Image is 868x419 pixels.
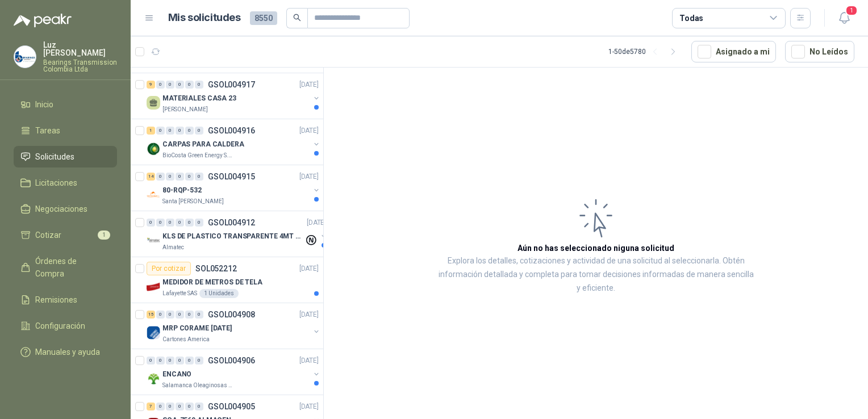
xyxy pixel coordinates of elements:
img: Company Logo [147,372,160,386]
a: Negociaciones [14,198,117,220]
div: 0 [147,219,155,227]
div: 9 [147,81,155,89]
a: Configuración [14,315,117,337]
div: 0 [166,403,174,410]
a: 1 0 0 0 0 0 GSOL004916[DATE] Company LogoCARPAS PARA CALDERABioCosta Green Energy S.A.S [147,124,321,160]
div: 0 [195,127,203,135]
p: GSOL004917 [208,81,255,89]
div: 0 [185,173,194,181]
div: 1 [147,127,155,135]
p: [DATE] [299,263,319,274]
p: MATERIALES CASA 23 [162,93,236,104]
div: 0 [166,127,174,135]
div: 0 [185,311,194,319]
div: 0 [195,173,203,181]
div: 0 [166,219,174,227]
div: 0 [195,403,203,410]
a: 9 0 0 0 0 0 GSOL004917[DATE] MATERIALES CASA 23[PERSON_NAME] [147,78,321,114]
div: 7 [147,403,155,410]
span: Solicitudes [35,150,74,163]
div: Por cotizar [147,262,191,275]
span: Configuración [35,320,85,332]
a: Órdenes de Compra [14,250,117,284]
button: No Leídos [785,41,854,62]
span: Tareas [35,124,60,137]
span: 8550 [250,11,277,25]
p: [DATE] [299,355,319,366]
span: Inicio [35,98,53,111]
div: 0 [147,357,155,364]
div: 0 [185,403,194,410]
img: Company Logo [147,326,160,340]
span: Cotizar [35,229,61,241]
img: Company Logo [14,46,36,68]
p: CARPAS PARA CALDERA [162,139,244,150]
p: MRP CORAME [DATE] [162,323,232,334]
div: 0 [185,81,194,89]
div: Todas [679,12,703,24]
img: Company Logo [147,188,160,202]
div: 0 [185,127,194,135]
img: Company Logo [147,234,160,248]
a: Solicitudes [14,146,117,167]
span: Licitaciones [35,177,77,189]
div: 0 [195,357,203,364]
p: MEDIDOR DE METROS DE TELA [162,277,262,288]
p: [DATE] [299,125,319,136]
p: Santa [PERSON_NAME] [162,197,224,206]
div: 0 [195,311,203,319]
div: 0 [166,357,174,364]
a: Tareas [14,120,117,141]
div: 1 - 50 de 5780 [608,43,682,61]
div: 14 [147,173,155,181]
a: Inicio [14,94,117,115]
button: 1 [834,8,854,28]
a: 0 0 0 0 0 0 GSOL004912[DATE] Company LogoKLS DE PLASTICO TRANSPARENTE 4MT CAL 4 Y CINTA TRAAlmatec [147,216,328,252]
div: 0 [156,311,165,319]
div: 0 [166,81,174,89]
span: Negociaciones [35,203,87,215]
div: 0 [156,173,165,181]
h3: Aún no has seleccionado niguna solicitud [518,242,674,254]
div: 0 [166,173,174,181]
p: GSOL004916 [208,127,255,135]
span: 1 [98,231,110,240]
a: Licitaciones [14,172,117,194]
p: 80-RQP-532 [162,185,202,196]
p: GSOL004915 [208,173,255,181]
div: 15 [147,311,155,319]
p: Cartones America [162,335,210,344]
p: [DATE] [299,309,319,320]
div: 0 [176,403,184,410]
p: Luz [PERSON_NAME] [43,41,117,57]
div: 0 [185,357,194,364]
p: KLS DE PLASTICO TRANSPARENTE 4MT CAL 4 Y CINTA TRA [162,231,304,242]
div: 0 [156,357,165,364]
h1: Mis solicitudes [168,10,241,26]
a: 14 0 0 0 0 0 GSOL004915[DATE] Company Logo80-RQP-532Santa [PERSON_NAME] [147,170,321,206]
div: 0 [195,219,203,227]
a: Manuales y ayuda [14,341,117,363]
p: GSOL004912 [208,219,255,227]
p: Bearings Transmission Colombia Ltda [43,59,117,73]
span: 1 [845,5,858,16]
span: Manuales y ayuda [35,346,100,358]
p: [DATE] [299,401,319,412]
div: 0 [156,403,165,410]
div: 0 [176,81,184,89]
div: 0 [166,311,174,319]
p: [DATE] [299,171,319,182]
a: Remisiones [14,289,117,311]
p: GSOL004908 [208,311,255,319]
div: 0 [156,81,165,89]
img: Company Logo [147,142,160,156]
p: [DATE] [307,217,326,228]
span: Remisiones [35,294,77,306]
p: BioCosta Green Energy S.A.S [162,151,234,160]
p: GSOL004906 [208,357,255,364]
span: Órdenes de Compra [35,255,106,280]
img: Logo peakr [14,14,72,27]
div: 0 [156,127,165,135]
p: [PERSON_NAME] [162,105,208,114]
a: 15 0 0 0 0 0 GSOL004908[DATE] Company LogoMRP CORAME [DATE]Cartones America [147,308,321,344]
